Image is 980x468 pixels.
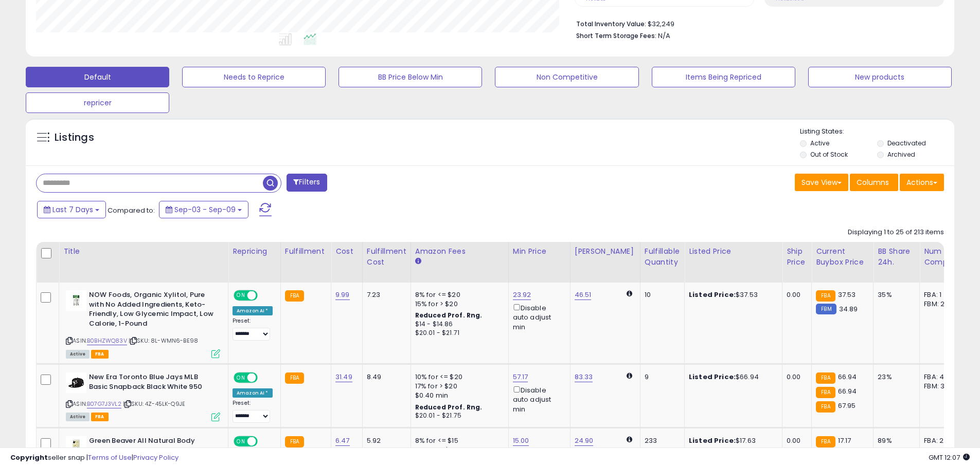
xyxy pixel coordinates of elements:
div: Preset: [233,317,273,341]
div: Fulfillment Cost [367,246,406,268]
span: 37.53 [838,290,856,299]
div: $66.94 [689,372,774,382]
div: $37.53 [689,290,774,299]
b: Total Inventory Value: [576,20,646,28]
div: $0.40 min [415,391,501,400]
div: Cost [335,246,358,257]
button: Items Being Repriced [652,67,795,87]
img: 319JLvkoMJL._SL40_.jpg [66,372,86,393]
div: BB Share 24h. [878,246,915,268]
div: ASIN: [66,290,220,357]
small: FBA [816,372,835,384]
div: FBM: 3 [924,382,958,391]
div: Min Price [513,246,566,257]
button: New products [808,67,952,87]
button: Last 7 Days [37,201,106,218]
span: | SKU: 8L-WMN6-BE98 [129,336,198,345]
div: FBA: 1 [924,290,958,299]
small: Amazon Fees. [415,257,421,266]
div: Disable auto adjust min [513,384,562,414]
span: 66.94 [838,372,857,382]
div: Disable auto adjust min [513,302,562,332]
span: All listings currently available for purchase on Amazon [66,413,90,421]
button: Sep-03 - Sep-09 [159,201,248,218]
small: FBA [285,290,304,302]
div: Preset: [233,400,273,423]
div: 8% for <= $20 [415,290,501,299]
div: 8% for <= $15 [415,436,501,445]
label: Archived [887,150,915,159]
div: FBA: 4 [924,372,958,382]
div: Title [63,246,224,257]
div: Ship Price [787,246,807,268]
div: 10 [645,290,676,299]
a: 15.00 [513,436,529,446]
span: 2025-09-17 12:07 GMT [929,453,970,462]
span: Last 7 Days [52,204,93,215]
div: seller snap | | [10,453,179,463]
small: FBA [816,290,835,302]
a: Privacy Policy [133,453,179,462]
span: All listings currently available for purchase on Amazon [66,350,90,359]
div: 233 [645,436,676,445]
a: B07G7J3VL2 [87,400,121,408]
b: Listed Price: [689,290,736,299]
div: Amazon Fees [415,246,504,257]
div: 89% [878,436,912,445]
a: 57.17 [513,372,528,382]
div: 15% for > $20 [415,299,501,309]
button: Filters [287,174,327,192]
span: Compared to: [108,205,155,215]
div: 0.00 [787,372,804,382]
b: Short Term Storage Fees: [576,31,656,40]
span: Columns [857,177,889,188]
a: 23.92 [513,290,531,300]
div: $17.63 [689,436,774,445]
span: Sep-03 - Sep-09 [174,204,236,215]
div: 9 [645,372,676,382]
a: B0BHZWQ83V [87,336,127,345]
a: 31.49 [335,372,352,382]
span: 17.17 [838,436,851,445]
div: $14 - $14.86 [415,320,501,329]
li: $32,249 [576,17,936,29]
small: FBA [816,401,835,413]
div: FBA: 2 [924,436,958,445]
div: 17% for > $20 [415,382,501,391]
button: repricer [26,92,169,113]
span: ON [235,437,247,445]
b: Listed Price: [689,372,736,382]
a: 9.99 [335,290,350,300]
button: Default [26,67,169,87]
label: Out of Stock [810,150,848,159]
button: Columns [850,174,898,191]
div: 0.00 [787,290,804,299]
small: FBA [816,387,835,398]
span: ON [235,291,247,300]
img: 31gc2dbYJlL._SL40_.jpg [66,290,86,311]
small: FBM [816,304,836,314]
span: | SKU: 4Z-45LK-Q9JE [123,400,185,408]
strong: Copyright [10,453,48,462]
div: $20.01 - $21.71 [415,329,501,338]
img: 31PlUmcd76L._SL40_.jpg [66,436,86,457]
div: 8.49 [367,372,403,382]
div: Amazon AI * [233,306,273,315]
a: 46.51 [575,290,592,300]
button: BB Price Below Min [338,67,482,87]
div: 23% [878,372,912,382]
b: NOW Foods, Organic Xylitol, Pure with No Added Ingredients, Keto-Friendly, Low Glycemic Impact, L... [89,290,214,331]
button: Needs to Reprice [182,67,326,87]
a: Terms of Use [88,453,132,462]
b: New Era Toronto Blue Jays MLB Basic Snapback Black White 950 [89,372,214,394]
span: FBA [91,350,109,359]
label: Deactivated [887,139,926,147]
div: 35% [878,290,912,299]
span: ON [235,373,247,382]
div: 0.00 [787,436,804,445]
div: Current Buybox Price [816,246,869,268]
div: FBM: 2 [924,299,958,309]
span: OFF [256,291,273,300]
div: Displaying 1 to 25 of 213 items [848,228,944,237]
button: Non Competitive [495,67,638,87]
